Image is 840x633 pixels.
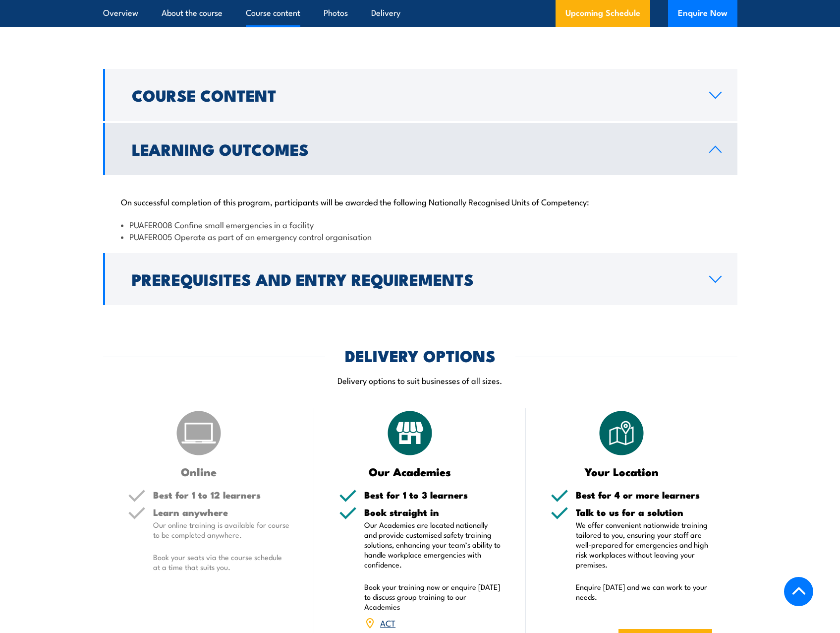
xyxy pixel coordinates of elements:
[345,348,496,362] h2: DELIVERY OPTIONS
[128,466,270,477] h3: Online
[121,219,720,230] li: PUAFER008 Confine small emergencies in a facility
[153,520,290,540] p: Our online training is available for course to be completed anywhere.
[364,490,501,500] h5: Best for 1 to 3 learners
[103,253,737,305] a: Prerequisites and Entry Requirements
[576,582,713,602] p: Enquire [DATE] and we can work to your needs.
[121,231,720,242] li: PUAFER005 Operate as part of an emergency control organisation
[103,123,737,175] a: Learning Outcomes
[132,88,693,102] h2: Course Content
[551,466,693,477] h3: Your Location
[364,520,501,570] p: Our Academies are located nationally and provide customised safety training solutions, enhancing ...
[153,507,290,517] h5: Learn anywhere
[364,507,501,517] h5: Book straight in
[153,490,290,500] h5: Best for 1 to 12 learners
[380,617,395,629] a: ACT
[121,196,720,206] p: On successful completion of this program, participants will be awarded the following Nationally R...
[103,375,737,386] p: Delivery options to suit businesses of all sizes.
[339,466,481,477] h3: Our Academies
[132,272,693,286] h2: Prerequisites and Entry Requirements
[576,490,713,500] h5: Best for 4 or more learners
[364,582,501,612] p: Book your training now or enquire [DATE] to discuss group training to our Academies
[103,69,737,121] a: Course Content
[132,142,693,156] h2: Learning Outcomes
[153,552,290,572] p: Book your seats via the course schedule at a time that suits you.
[576,520,713,570] p: We offer convenient nationwide training tailored to you, ensuring your staff are well-prepared fo...
[576,507,713,517] h5: Talk to us for a solution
